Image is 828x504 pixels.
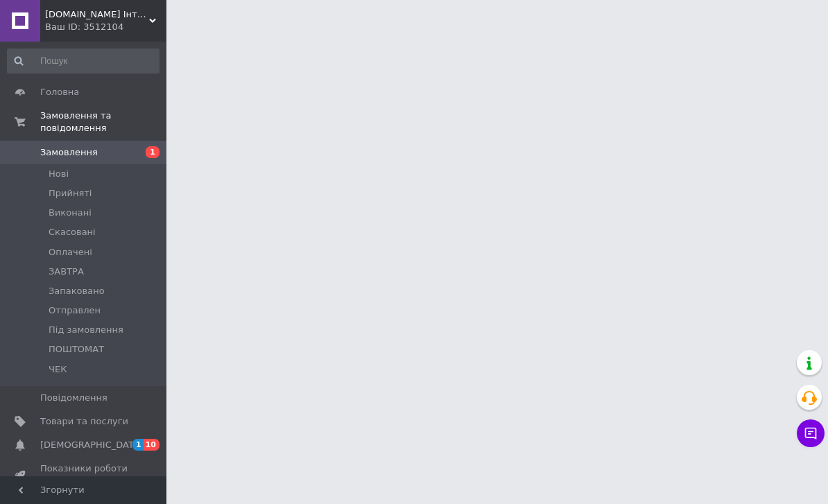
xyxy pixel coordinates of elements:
[49,363,67,376] span: ЧЕК
[45,21,166,33] div: Ваш ID: 3512104
[45,8,149,21] span: MyDoll.com.ua Інтернет-магазин Іграшок
[49,187,92,200] span: Прийняті
[49,285,105,297] span: Запаковано
[40,392,107,404] span: Повідомлення
[144,439,159,451] span: 10
[49,168,69,180] span: Нові
[146,146,159,158] span: 1
[40,86,79,98] span: Головна
[49,207,92,219] span: Виконані
[49,226,96,238] span: Скасовані
[49,304,101,317] span: Отправлен
[49,343,104,356] span: ПОШТОМАТ
[40,415,128,428] span: Товари та послуги
[132,439,144,451] span: 1
[49,246,92,259] span: Оплачені
[40,146,98,159] span: Замовлення
[797,419,825,447] button: Чат з покупцем
[49,324,123,336] span: Під замовлення
[40,462,128,487] span: Показники роботи компанії
[40,439,143,451] span: [DEMOGRAPHIC_DATA]
[49,266,84,278] span: ЗАВТРА
[7,49,159,73] input: Пошук
[40,110,166,134] span: Замовлення та повідомлення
